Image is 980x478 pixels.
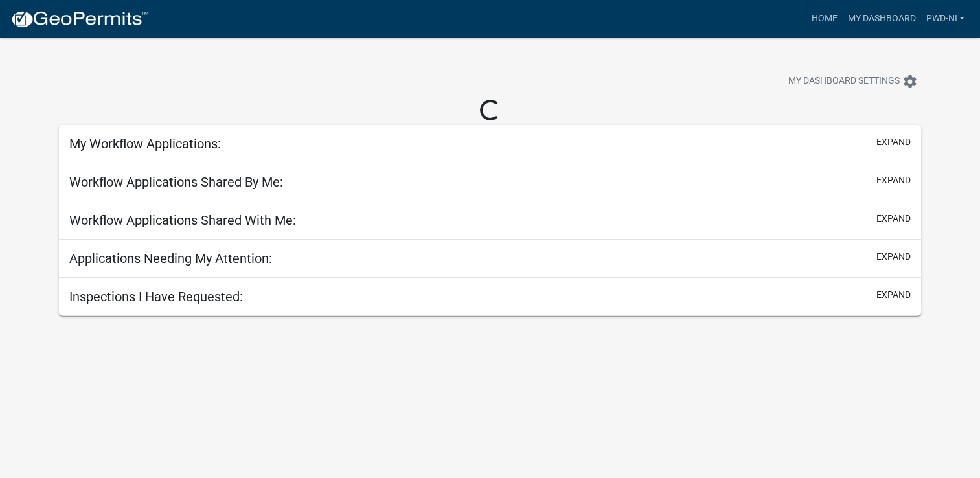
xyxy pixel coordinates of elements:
[876,135,911,149] button: expand
[788,74,900,89] span: My Dashboard Settings
[69,289,243,304] h5: Inspections I Have Requested:
[902,74,918,89] i: settings
[842,6,920,31] a: My Dashboard
[806,6,842,31] a: Home
[876,288,911,302] button: expand
[876,250,911,264] button: expand
[69,251,272,266] h5: Applications Needing My Attention:
[69,212,296,228] h5: Workflow Applications Shared With Me:
[920,6,970,31] a: PWD-NI
[876,212,911,225] button: expand
[69,174,283,190] h5: Workflow Applications Shared By Me:
[69,136,221,152] h5: My Workflow Applications:
[778,69,928,94] button: My Dashboard Settingssettings
[876,174,911,187] button: expand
